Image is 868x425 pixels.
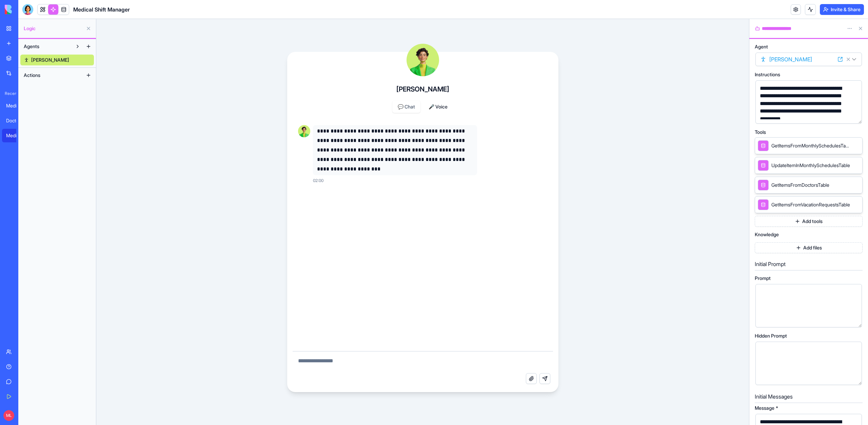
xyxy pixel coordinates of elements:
[20,41,72,52] button: Agents
[6,132,25,139] div: Medical Shift Manager
[24,43,39,50] span: Agents
[526,373,537,384] button: Attach file
[313,178,323,183] span: 02:00
[31,57,69,63] span: [PERSON_NAME]
[755,333,787,338] span: Hidden Prompt
[396,84,449,94] h4: [PERSON_NAME]
[2,129,29,142] a: Medical Shift Manager
[392,101,420,113] button: 💬 Chat
[5,5,47,14] img: logo
[2,99,29,113] a: Medical Shift Manager
[423,101,453,113] button: 🎤 Voice
[755,44,768,49] span: Agent
[755,242,863,253] button: Add files
[771,201,850,208] span: GetItemsFromVacationRequestsTable
[755,130,766,135] span: Tools
[820,4,864,15] button: Invite & Share
[771,182,829,188] span: GetItemsFromDoctorsTable
[755,216,863,227] button: Add tools
[755,406,774,410] span: Message
[2,91,16,96] span: Recent
[20,55,94,65] a: [PERSON_NAME]
[298,125,310,137] img: Morgan_image.png
[3,410,14,421] span: ML
[755,260,863,268] h5: Initial Prompt
[539,373,550,384] button: Send message
[6,102,25,109] div: Medical Shift Manager
[771,162,850,169] span: UpdateItemInMonthlySchedulesTable
[73,5,130,14] span: Medical Shift Manager
[755,276,771,281] span: Prompt
[20,70,83,81] button: Actions
[24,25,83,32] span: Logic
[755,392,863,401] h5: Initial Messages
[6,117,25,124] div: Doctor Shift Manager
[24,72,40,79] span: Actions
[771,142,851,149] span: GetItemsFromMonthlySchedulesTable
[755,72,780,77] span: Instructions
[2,114,29,127] a: Doctor Shift Manager
[755,232,779,237] span: Knowledge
